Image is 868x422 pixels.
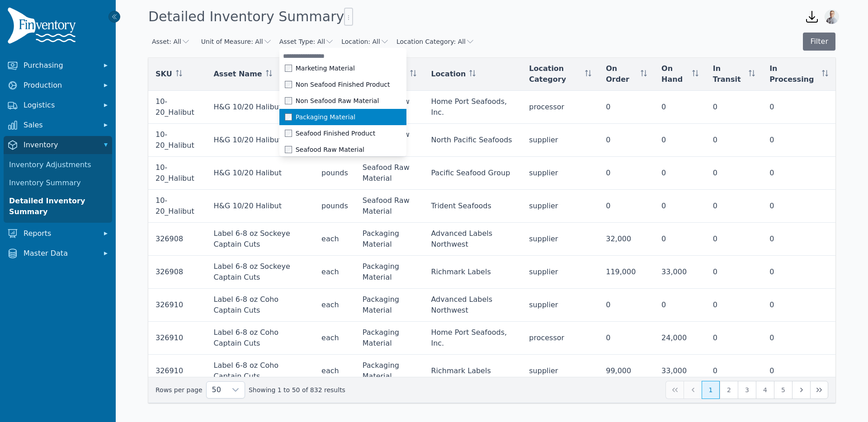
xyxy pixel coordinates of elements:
[738,381,756,399] button: Page 3
[769,333,828,343] div: 0
[355,289,424,322] td: Packaging Material
[713,63,745,85] span: In Transit
[148,190,206,223] td: 10-20_Halibut
[206,190,314,223] td: H&G 10/20 Halibut
[206,256,314,289] td: Label 6-8 oz Sockeye Captain Cuts
[661,333,698,343] div: 24,000
[606,333,647,343] div: 0
[148,157,206,190] td: 10-20_Halibut
[314,289,355,322] td: each
[355,190,424,223] td: Seafood Raw Material
[249,385,345,394] span: Showing 1 to 50 of 832 results
[769,102,828,113] div: 0
[769,63,818,85] span: In Processing
[661,63,689,85] span: On Hand
[148,256,206,289] td: 326908
[792,381,810,399] button: Next Page
[769,234,828,244] div: 0
[4,96,112,114] button: Logistics
[5,174,110,192] a: Inventory Summary
[713,333,755,343] div: 0
[24,120,96,131] span: Sales
[424,355,522,388] td: Richmark Labels
[148,322,206,355] td: 326910
[606,366,647,376] div: 99,000
[314,256,355,289] td: each
[4,136,112,154] button: Inventory
[4,225,112,243] button: Reports
[713,135,755,145] div: 0
[24,80,96,91] span: Production
[713,366,755,376] div: 0
[5,192,110,221] a: Detailed Inventory Summary
[24,60,96,71] span: Purchasing
[396,37,475,46] button: Location Category: All
[7,7,80,47] img: Finventory
[314,322,355,355] td: each
[201,37,272,46] button: Unit of Measure: All
[296,80,390,89] span: Non Seafood Finished Product
[606,234,647,244] div: 32,000
[355,157,424,190] td: Seafood Raw Material
[606,168,647,178] div: 0
[661,366,698,376] div: 33,000
[769,366,828,376] div: 0
[314,190,355,223] td: pounds
[148,223,206,256] td: 326908
[424,223,522,256] td: Advanced Labels Northwest
[314,355,355,388] td: each
[702,381,720,399] button: Page 1
[661,201,698,211] div: 0
[661,102,698,113] div: 0
[661,135,698,145] div: 0
[206,91,314,124] td: H&G 10/20 Halibut
[213,69,262,80] span: Asset Name
[355,256,424,289] td: Packaging Material
[424,256,522,289] td: Richmark Labels
[713,267,755,277] div: 0
[279,60,406,158] ul: Asset Type: All
[424,190,522,223] td: Trident Seafoods
[206,322,314,355] td: Label 6-8 oz Coho Captain Cuts
[522,124,599,157] td: supplier
[713,102,755,113] div: 0
[296,113,355,122] span: Packaging Material
[522,289,599,322] td: supplier
[24,248,96,259] span: Master Data
[355,322,424,355] td: Packaging Material
[279,37,334,46] button: Asset Type: All
[148,124,206,157] td: 10-20_Halibut
[522,355,599,388] td: supplier
[148,289,206,322] td: 326910
[152,37,190,46] button: Asset: All
[661,234,698,244] div: 0
[148,91,206,124] td: 10-20_Halibut
[606,63,637,85] span: On Order
[606,201,647,211] div: 0
[756,381,774,399] button: Page 4
[206,223,314,256] td: Label 6-8 oz Sockeye Captain Cuts
[720,381,738,399] button: Page 2
[713,201,755,211] div: 0
[206,289,314,322] td: Label 6-8 oz Coho Captain Cuts
[296,64,355,73] span: Marketing Material
[522,157,599,190] td: supplier
[24,140,96,150] span: Inventory
[4,56,112,75] button: Purchasing
[713,234,755,244] div: 0
[769,135,828,145] div: 0
[424,91,522,124] td: Home Port Seafoods, Inc.
[769,300,828,310] div: 0
[314,157,355,190] td: pounds
[431,69,466,80] span: Location
[148,8,353,26] h1: Detailed Inventory Summary
[4,116,112,134] button: Sales
[156,69,172,80] span: SKU
[24,228,96,239] span: Reports
[606,135,647,145] div: 0
[341,37,389,46] button: Location: All
[661,168,698,178] div: 0
[355,223,424,256] td: Packaging Material
[424,157,522,190] td: Pacific Seafood Group
[713,300,755,310] div: 0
